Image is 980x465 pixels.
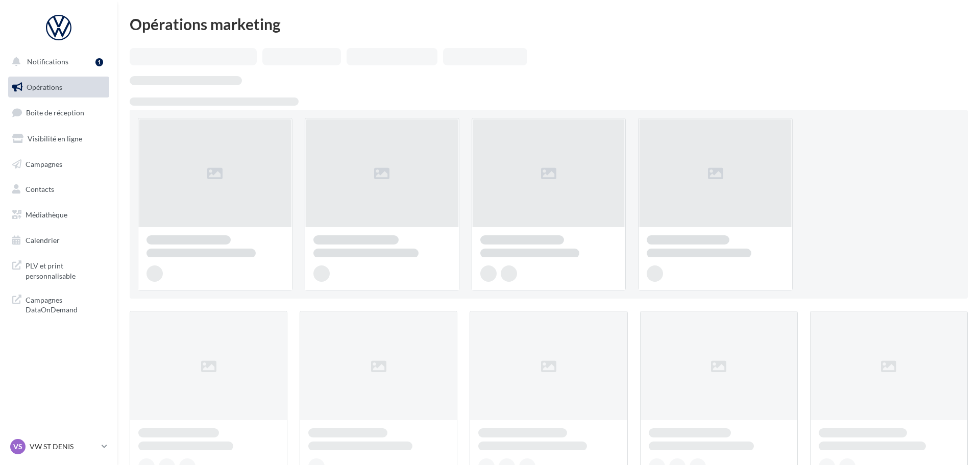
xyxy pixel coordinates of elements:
[13,442,22,452] span: VS
[95,58,103,66] div: 1
[6,102,111,124] a: Boîte de réception
[26,108,84,117] span: Boîte de réception
[130,16,968,32] div: Opérations marketing
[6,230,111,251] a: Calendrier
[27,83,62,91] span: Opérations
[6,255,111,285] a: PLV et print personnalisable
[30,442,97,452] p: VW ST DENIS
[8,437,109,456] a: VS VW ST DENIS
[6,179,111,200] a: Contacts
[6,154,111,175] a: Campagnes
[6,204,111,226] a: Médiathèque
[26,259,105,281] span: PLV et print personnalisable
[26,293,105,315] span: Campagnes DataOnDemand
[28,134,82,143] span: Visibilité en ligne
[26,236,60,244] span: Calendrier
[6,51,107,72] button: Notifications 1
[26,185,54,193] span: Contacts
[27,57,68,66] span: Notifications
[26,210,67,219] span: Médiathèque
[6,77,111,98] a: Opérations
[6,128,111,150] a: Visibilité en ligne
[6,289,111,319] a: Campagnes DataOnDemand
[26,159,62,168] span: Campagnes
